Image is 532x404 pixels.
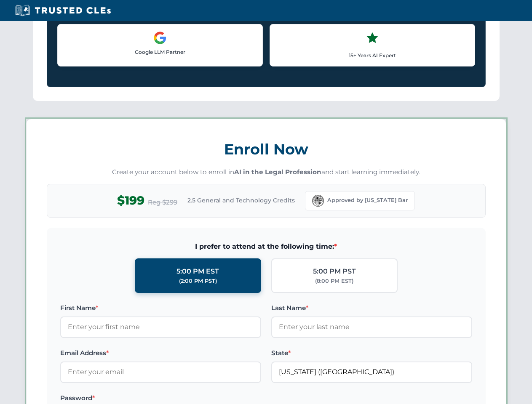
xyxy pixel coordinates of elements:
label: Email Address [60,348,261,358]
label: Password [60,393,261,403]
p: Create your account below to enroll in and start learning immediately. [47,167,486,177]
span: I prefer to attend at the following time: [60,241,472,252]
div: (2:00 PM PST) [179,277,217,285]
strong: AI in the Legal Profession [234,168,321,176]
img: Trusted CLEs [13,4,113,17]
p: Google LLM Partner [64,48,256,56]
input: Enter your last name [271,316,472,338]
span: Reg $299 [148,197,177,207]
div: 5:00 PM EST [176,266,219,277]
span: $199 [117,191,144,210]
span: Approved by [US_STATE] Bar [327,196,408,205]
label: Last Name [271,303,472,313]
input: Florida (FL) [271,361,472,383]
p: 15+ Years AI Expert [277,51,468,59]
span: 2.5 General and Technology Credits [187,196,295,205]
div: (8:00 PM EST) [315,277,353,285]
input: Enter your email [60,361,261,383]
img: Google [153,31,167,45]
input: Enter your first name [60,316,261,338]
label: State [271,348,472,358]
label: First Name [60,303,261,313]
h3: Enroll Now [47,136,486,162]
div: 5:00 PM PST [313,266,356,277]
img: Florida Bar [312,195,324,207]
